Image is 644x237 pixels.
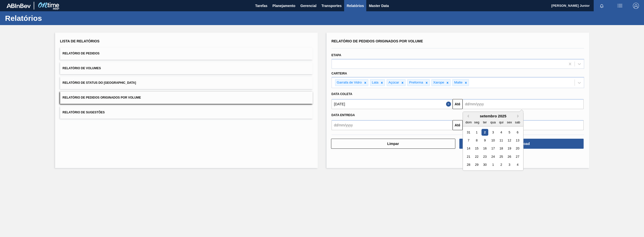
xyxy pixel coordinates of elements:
span: Tarefas [255,3,267,9]
div: Lata [370,80,379,86]
div: seg [473,119,480,126]
div: Xarope [432,80,445,86]
div: Choose segunda-feira, 15 de setembro de 2025 [473,145,480,152]
button: Até [453,120,463,130]
div: Açúcar [387,80,400,86]
div: Choose terça-feira, 2 de setembro de 2025 [481,129,488,136]
div: qua [490,119,496,126]
span: Data entrega [332,113,355,117]
div: Choose domingo, 7 de setembro de 2025 [465,137,472,144]
button: Relatório de Volumes [60,62,313,74]
div: Choose segunda-feira, 22 de setembro de 2025 [473,153,480,160]
h1: Relatórios [5,15,94,21]
button: Relatório de Status do [GEOGRAPHIC_DATA] [60,77,313,89]
span: Master Data [369,3,389,9]
span: Planejamento [272,3,295,9]
div: qui [498,119,504,126]
div: Preforma [408,80,424,86]
div: Choose quarta-feira, 17 de setembro de 2025 [490,145,496,152]
button: Download [459,139,584,149]
div: Choose quarta-feira, 3 de setembro de 2025 [490,129,496,136]
div: Garrafa de Vidro [335,80,363,86]
div: Choose quarta-feira, 1 de outubro de 2025 [490,162,496,168]
button: Relatório de Pedidos Originados por Volume [60,92,313,104]
div: Choose sexta-feira, 12 de setembro de 2025 [506,137,513,144]
button: Relatório de Sugestões [60,106,313,119]
span: Relatório de Sugestões [63,111,105,114]
div: Choose sexta-feira, 5 de setembro de 2025 [506,129,513,136]
div: Choose terça-feira, 30 de setembro de 2025 [481,162,488,168]
div: Choose sábado, 4 de outubro de 2025 [514,162,521,168]
div: Choose quinta-feira, 11 de setembro de 2025 [498,137,504,144]
button: Next Month [517,114,521,118]
div: Choose terça-feira, 23 de setembro de 2025 [481,153,488,160]
span: Relatórios [347,3,364,9]
button: Até [453,99,463,109]
div: Choose sábado, 27 de setembro de 2025 [514,153,521,160]
span: Data coleta [332,92,352,96]
div: Choose terça-feira, 9 de setembro de 2025 [481,137,488,144]
img: userActions [617,3,623,9]
div: Choose sábado, 6 de setembro de 2025 [514,129,521,136]
button: Limpar [331,139,455,149]
span: Relatório de Pedidos Originados por Volume [63,96,141,99]
span: Relatório de Status do [GEOGRAPHIC_DATA] [63,81,136,85]
button: Close [446,99,453,109]
button: Previous Month [465,114,469,118]
div: Choose terça-feira, 16 de setembro de 2025 [481,145,488,152]
input: dd/mm/yyyy [332,120,453,130]
input: dd/mm/yyyy [332,99,453,109]
div: Choose sexta-feira, 3 de outubro de 2025 [506,162,513,168]
div: Choose domingo, 31 de agosto de 2025 [465,129,472,136]
div: Choose quinta-feira, 4 de setembro de 2025 [498,129,504,136]
button: Notificações [594,2,610,9]
label: Etapa [332,53,341,57]
div: Choose quarta-feira, 10 de setembro de 2025 [490,137,496,144]
span: Transportes [321,3,342,9]
div: Choose quinta-feira, 18 de setembro de 2025 [498,145,504,152]
div: Choose quarta-feira, 24 de setembro de 2025 [490,153,496,160]
span: Gerencial [300,3,316,9]
div: Choose domingo, 14 de setembro de 2025 [465,145,472,152]
div: Choose segunda-feira, 29 de setembro de 2025 [473,162,480,168]
div: Choose sexta-feira, 19 de setembro de 2025 [506,145,513,152]
div: Choose quinta-feira, 25 de setembro de 2025 [498,153,504,160]
div: setembro 2025 [463,114,523,118]
div: Choose segunda-feira, 1 de setembro de 2025 [473,129,480,136]
span: Relatório de Pedidos [63,52,100,55]
span: Relatório de Pedidos Originados por Volume [332,39,423,43]
img: TNhmsLtSVTkK8tSr43FrP2fwEKptu5GPRR3wAAAABJRU5ErkJggg== [7,4,31,8]
input: dd/mm/yyyy [463,99,584,109]
div: dom [465,119,472,126]
div: Choose quinta-feira, 2 de outubro de 2025 [498,162,504,168]
div: Choose domingo, 28 de setembro de 2025 [465,162,472,168]
label: Carteira [332,72,347,75]
button: Relatório de Pedidos [60,47,313,60]
div: sab [514,119,521,126]
span: Relatório de Volumes [63,66,101,70]
div: Choose sábado, 20 de setembro de 2025 [514,145,521,152]
div: month 2025-09 [464,128,521,169]
span: Lista de Relatórios [60,39,100,43]
div: Choose segunda-feira, 8 de setembro de 2025 [473,137,480,144]
div: Malte [453,80,463,86]
div: sex [506,119,513,126]
div: Choose sábado, 13 de setembro de 2025 [514,137,521,144]
div: Choose domingo, 21 de setembro de 2025 [465,153,472,160]
img: Logout [633,3,639,9]
div: Choose sexta-feira, 26 de setembro de 2025 [506,153,513,160]
div: ter [481,119,488,126]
